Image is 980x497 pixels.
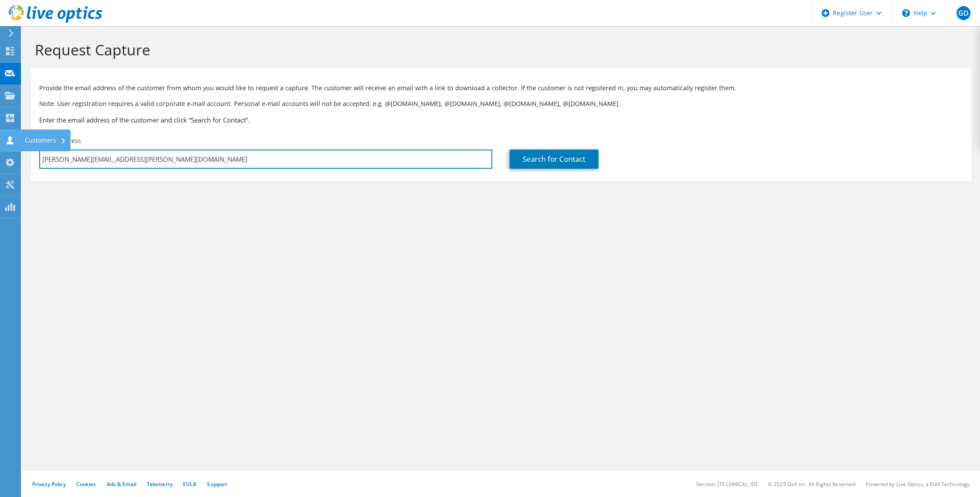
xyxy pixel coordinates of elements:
[35,41,963,59] h1: Request Capture
[183,480,196,488] a: EULA
[956,6,970,20] span: GD
[768,480,855,488] li: © 2025 Dell Inc. All Rights Reserved
[39,115,963,125] h3: Enter the email address of the customer and click “Search for Contact”.
[20,129,71,151] div: Customers
[39,83,963,93] p: Provide the email address of the customer from whom you would like to request a capture. The cust...
[39,99,963,109] p: Note: User registration requires a valid corporate e-mail account. Personal e-mail accounts will ...
[107,480,136,488] a: Ads & Email
[32,480,66,488] a: Privacy Policy
[207,480,227,488] a: Support
[866,480,970,488] li: Powered by Live Optics, a Dell Technology
[76,480,96,488] a: Cookies
[902,9,910,17] svg: \n
[696,480,757,488] li: Version: [TECHNICAL_ID]
[510,150,598,169] a: Search for Contact
[147,480,172,488] a: Telemetry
